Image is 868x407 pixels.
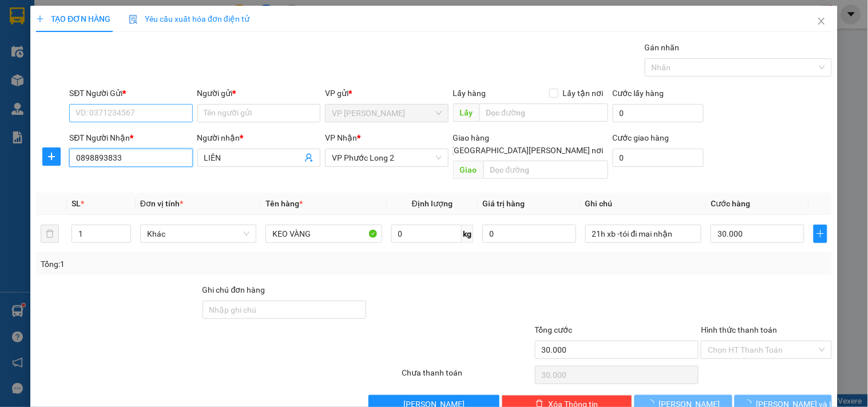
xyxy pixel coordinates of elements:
[814,229,827,238] span: plus
[332,105,441,122] span: VP Lê Hồng Phong
[535,325,573,334] span: Tổng cước
[447,144,608,157] span: [GEOGRAPHIC_DATA][PERSON_NAME] nơi
[332,149,441,166] span: VP Phước Long 2
[265,199,303,208] span: Tên hàng
[645,43,680,52] label: Gán nhãn
[325,87,448,99] div: VP gửi
[585,225,701,243] input: Ghi Chú
[304,153,314,162] span: user-add
[613,89,664,98] label: Cước lấy hàng
[197,131,320,144] div: Người nhận
[140,199,183,208] span: Đơn vị tính
[453,133,490,142] span: Giao hàng
[129,14,249,23] span: Yêu cầu xuất hóa đơn điện tử
[36,14,110,23] span: TẠO ĐƠN HÀNG
[41,258,336,270] div: Tổng: 1
[453,103,479,122] span: Lấy
[462,225,473,243] span: kg
[129,15,138,24] img: icon
[814,225,827,243] button: plus
[203,301,367,319] input: Ghi chú đơn hàng
[479,103,608,122] input: Dọc đường
[401,366,533,386] div: Chưa thanh toán
[147,225,249,242] span: Khác
[42,147,61,166] button: plus
[453,161,483,179] span: Giao
[325,133,357,142] span: VP Nhận
[701,325,777,334] label: Hình thức thanh toán
[806,6,838,38] button: Close
[41,225,59,243] button: delete
[613,149,704,167] input: Cước giao hàng
[43,152,60,161] span: plus
[711,199,750,208] span: Cước hàng
[197,87,320,99] div: Người gửi
[69,87,192,99] div: SĐT Người Gửi
[558,87,608,99] span: Lấy tận nơi
[482,225,576,243] input: 0
[203,285,265,294] label: Ghi chú đơn hàng
[482,199,525,208] span: Giá trị hàng
[483,161,608,179] input: Dọc đường
[265,225,382,243] input: VD: Bàn, Ghế
[69,131,192,144] div: SĐT Người Nhận
[36,15,44,23] span: plus
[72,199,81,208] span: SL
[453,89,486,98] span: Lấy hàng
[817,17,826,26] span: close
[412,199,453,208] span: Định lượng
[581,193,706,215] th: Ghi chú
[613,104,704,122] input: Cước lấy hàng
[613,133,669,142] label: Cước giao hàng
